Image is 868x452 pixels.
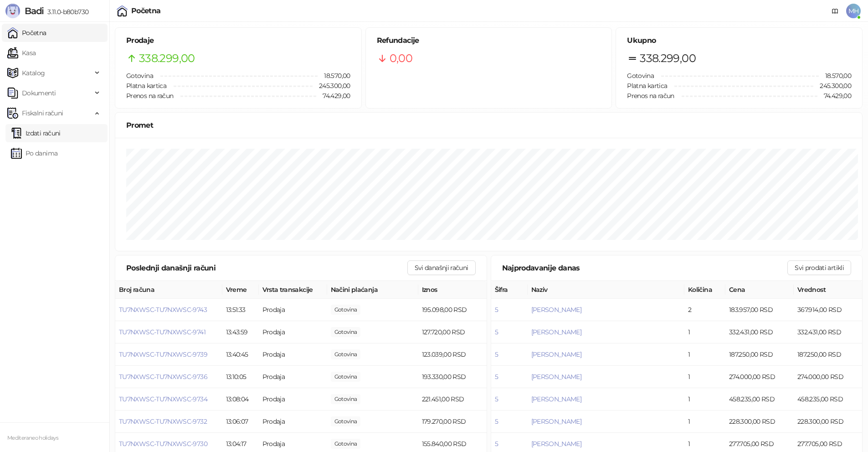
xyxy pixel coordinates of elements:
td: 187.250,00 RSD [725,343,794,366]
th: Naziv [528,281,685,299]
span: Prenos na račun [126,92,173,100]
span: 0,00 [390,50,412,67]
th: Cena [725,281,794,299]
span: Platna kartica [126,82,166,90]
a: Po danima [11,144,57,162]
th: Iznos [418,281,487,299]
td: 1 [684,388,725,410]
span: 338.299,00 [139,50,195,67]
td: 13:51:33 [222,299,259,321]
small: Mediteraneo holidays [7,435,58,441]
span: 0,00 [331,416,361,426]
h5: Ukupno [627,35,851,46]
td: 13:08:04 [222,388,259,410]
span: 245.300,00 [313,81,350,91]
td: Prodaja [259,343,327,366]
th: Načini plaćanja [327,281,418,299]
button: 5 [495,440,498,448]
span: 74.429,00 [817,91,851,101]
a: Kasa [7,44,36,62]
span: 245.300,00 [813,81,851,91]
td: 2 [684,299,725,321]
td: 13:40:45 [222,343,259,366]
button: 5 [495,350,498,358]
button: [PERSON_NAME] [531,373,582,381]
td: 187.250,00 RSD [794,343,862,366]
th: Vreme [222,281,259,299]
td: 228.300,00 RSD [725,410,794,433]
span: TU7NXWSC-TU7NXWSC-9736 [119,373,207,381]
span: 18.570,00 [819,71,851,81]
div: Poslednji današnji računi [126,262,407,274]
div: Početna [131,7,161,15]
button: Svi prodati artikli [787,260,851,275]
button: 5 [495,328,498,336]
span: TU7NXWSC-TU7NXWSC-9743 [119,306,207,314]
button: TU7NXWSC-TU7NXWSC-9732 [119,417,207,426]
span: MH [846,4,861,18]
button: [PERSON_NAME] [531,328,582,336]
button: TU7NXWSC-TU7NXWSC-9739 [119,350,207,358]
button: [PERSON_NAME] [531,417,582,426]
h5: Prodaje [126,35,350,46]
span: Fiskalni računi [22,104,63,122]
span: TU7NXWSC-TU7NXWSC-9730 [119,440,207,448]
a: Početna [7,24,46,42]
td: 193.330,00 RSD [418,366,487,388]
td: Prodaja [259,321,327,343]
td: 221.451,00 RSD [418,388,487,410]
button: 5 [495,306,498,314]
span: TU7NXWSC-TU7NXWSC-9734 [119,395,207,403]
span: Gotovina [627,72,654,80]
td: 13:43:59 [222,321,259,343]
span: 338.299,00 [640,50,696,67]
button: Svi današnji računi [407,260,476,275]
td: 179.270,00 RSD [418,410,487,433]
td: 1 [684,321,725,343]
td: Prodaja [259,410,327,433]
td: 127.720,00 RSD [418,321,487,343]
td: 13:06:07 [222,410,259,433]
button: 5 [495,373,498,381]
td: 228.300,00 RSD [794,410,862,433]
span: 3.11.0-b80b730 [44,8,88,16]
td: 1 [684,343,725,366]
th: Količina [684,281,725,299]
td: Prodaja [259,388,327,410]
a: Izdati računi [11,124,61,142]
a: Dokumentacija [828,4,842,18]
div: Promet [126,119,851,131]
button: 5 [495,395,498,403]
div: Najprodavanije danas [502,262,788,274]
button: [PERSON_NAME] [531,306,582,314]
td: 123.039,00 RSD [418,343,487,366]
th: Šifra [491,281,528,299]
th: Vrednost [794,281,862,299]
span: [PERSON_NAME] [531,350,582,358]
td: 367.914,00 RSD [794,299,862,321]
td: 1 [684,366,725,388]
td: 458.235,00 RSD [725,388,794,410]
h5: Refundacije [377,35,601,46]
button: [PERSON_NAME] [531,440,582,448]
button: [PERSON_NAME] [531,395,582,403]
td: Prodaja [259,299,327,321]
span: 0,00 [331,327,361,337]
td: 332.431,00 RSD [794,321,862,343]
span: 0,00 [331,372,361,382]
span: 0,00 [331,439,361,449]
span: 0,00 [331,305,361,315]
span: Gotovina [126,72,153,80]
button: TU7NXWSC-TU7NXWSC-9741 [119,328,205,336]
td: 274.000,00 RSD [794,366,862,388]
span: Prenos na račun [627,92,674,100]
span: 0,00 [331,394,361,404]
td: 13:10:05 [222,366,259,388]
